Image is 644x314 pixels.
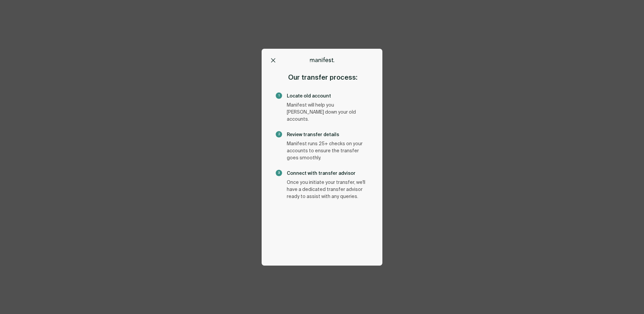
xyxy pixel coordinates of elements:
[278,170,280,176] span: 3
[287,92,366,99] p: Locate old account
[287,102,366,123] p: Manifest will help you [PERSON_NAME] down your old accounts.
[287,170,366,176] p: Connect with transfer advisor
[278,131,280,138] span: 2
[287,131,366,138] p: Review transfer details
[287,179,366,200] p: Once you initiate your transfer, we'll have a dedicated transfer advisor ready to assist with any...
[278,92,280,99] span: 1
[287,141,366,162] p: Manifest runs 25+ checks on your accounts to ensure the transfer goes smoothly.
[270,73,376,82] h2: Our transfer process:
